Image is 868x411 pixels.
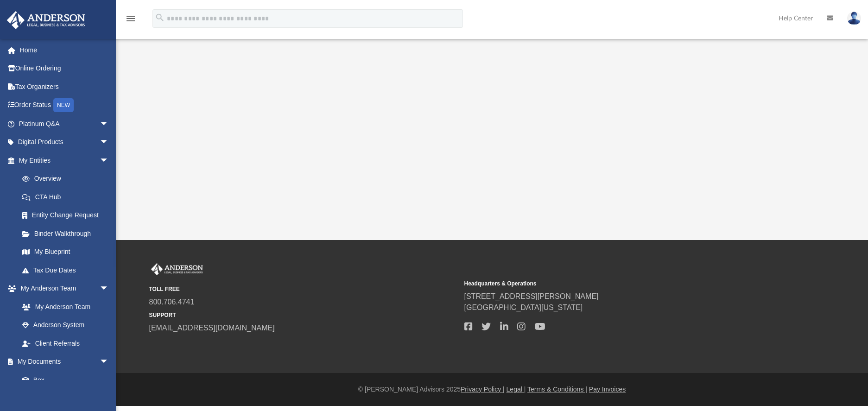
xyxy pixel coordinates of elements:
[13,316,118,335] a: Anderson System
[6,133,123,152] a: Digital Productsarrow_drop_down
[13,224,123,243] a: Binder Walkthrough
[461,386,505,393] a: Privacy Policy |
[589,386,626,393] a: Pay Invoices
[100,133,118,152] span: arrow_drop_down
[13,334,118,353] a: Client Referrals
[847,12,861,25] img: User Pic
[4,11,88,29] img: Anderson Advisors Platinum Portal
[6,96,123,115] a: Order StatusNEW
[507,386,526,393] a: Legal |
[6,353,118,371] a: My Documentsarrow_drop_down
[464,304,583,311] a: [GEOGRAPHIC_DATA][US_STATE]
[6,151,123,170] a: My Entitiesarrow_drop_down
[13,206,123,225] a: Entity Change Request
[100,279,118,298] span: arrow_drop_down
[53,98,74,112] div: NEW
[149,285,458,293] small: TOLL FREE
[149,298,195,306] a: 800.706.4741
[149,324,275,332] a: [EMAIL_ADDRESS][DOMAIN_NAME]
[155,13,165,23] i: search
[149,263,205,275] img: Anderson Advisors Platinum Portal
[13,188,123,206] a: CTA Hub
[6,114,123,133] a: Platinum Q&Aarrow_drop_down
[13,371,114,389] a: Box
[125,13,136,24] i: menu
[6,59,123,78] a: Online Ordering
[13,243,118,261] a: My Blueprint
[100,353,118,372] span: arrow_drop_down
[125,18,136,24] a: menu
[6,77,123,96] a: Tax Organizers
[13,261,123,279] a: Tax Due Dates
[149,311,458,319] small: SUPPORT
[100,151,118,170] span: arrow_drop_down
[464,292,599,300] a: [STREET_ADDRESS][PERSON_NAME]
[527,386,587,393] a: Terms & Conditions |
[464,279,773,288] small: Headquarters & Operations
[100,114,118,133] span: arrow_drop_down
[13,297,114,316] a: My Anderson Team
[116,385,868,394] div: © [PERSON_NAME] Advisors 2025
[6,279,118,298] a: My Anderson Teamarrow_drop_down
[13,170,123,188] a: Overview
[6,41,123,59] a: Home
